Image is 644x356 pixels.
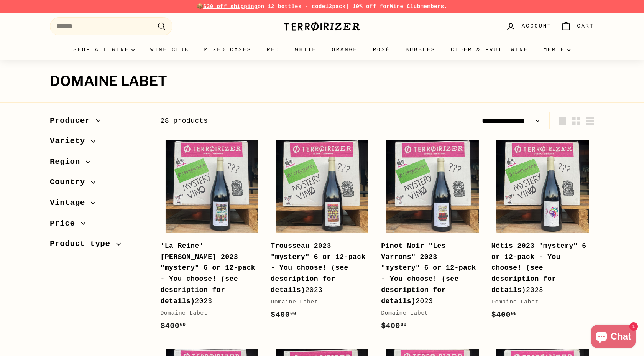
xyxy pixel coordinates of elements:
[443,40,536,60] a: Cider & Fruit Wine
[50,153,148,174] button: Region
[491,135,594,328] a: Métis 2023 "mystery" 6 or 12-pack - You choose! (see description for details)2023Domaine Labet
[271,298,366,307] div: Domaine Labet
[381,321,406,330] span: $400
[50,196,91,209] span: Vintage
[491,310,517,319] span: $400
[271,242,366,294] b: Trousseau 2023 "mystery" 6 or 12-pack - You choose! (see description for details)
[271,241,366,296] div: 2023
[536,40,578,60] summary: Merch
[50,114,96,127] span: Producer
[50,237,116,251] span: Product type
[381,135,484,340] a: Pinot Noir "Les Varrons" 2023 "mystery" 6 or 12-pack - You choose! (see description for details)2...
[381,241,476,307] div: 2023
[50,133,148,153] button: Variety
[160,135,263,340] a: 'La Reine' [PERSON_NAME] 2023 "mystery" 6 or 12-pack - You choose! (see description for details)2...
[50,74,594,89] h1: Domaine Labet
[197,40,259,60] a: Mixed Cases
[160,309,255,318] div: Domaine Labet
[511,311,517,316] sup: 00
[287,40,324,60] a: White
[203,3,258,10] span: $30 off shipping
[160,115,377,127] div: 28 products
[50,135,91,148] span: Variety
[401,322,406,328] sup: 00
[522,22,552,30] span: Account
[390,3,421,10] a: Wine Club
[50,174,148,194] button: Country
[160,241,255,307] div: 2023
[34,40,609,60] div: Primary
[143,40,197,60] a: Wine Club
[50,236,148,256] button: Product type
[324,40,365,60] a: Orange
[290,311,296,316] sup: 00
[381,242,476,305] b: Pinot Noir "Les Varrons" 2023 "mystery" 6 or 12-pack - You choose! (see description for details)
[259,40,287,60] a: Red
[271,135,373,328] a: Trousseau 2023 "mystery" 6 or 12-pack - You choose! (see description for details)2023Domaine Labet
[325,3,346,10] strong: 12pack
[50,176,91,189] span: Country
[589,325,638,350] inbox-online-store-chat: Shopify online store chat
[50,217,81,230] span: Price
[50,194,148,215] button: Vintage
[491,242,586,294] b: Métis 2023 "mystery" 6 or 12-pack - You choose! (see description for details)
[398,40,443,60] a: Bubbles
[50,155,86,168] span: Region
[556,15,599,38] a: Cart
[271,310,296,319] span: $400
[160,321,186,330] span: $400
[491,298,586,307] div: Domaine Labet
[501,15,556,38] a: Account
[381,309,476,318] div: Domaine Labet
[180,322,186,328] sup: 00
[50,215,148,236] button: Price
[50,112,148,133] button: Producer
[50,2,594,11] p: 📦 on 12 bottles - code | 10% off for members.
[66,40,143,60] summary: Shop all wine
[577,22,594,30] span: Cart
[365,40,398,60] a: Rosé
[160,242,255,305] b: 'La Reine' [PERSON_NAME] 2023 "mystery" 6 or 12-pack - You choose! (see description for details)
[491,241,586,296] div: 2023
